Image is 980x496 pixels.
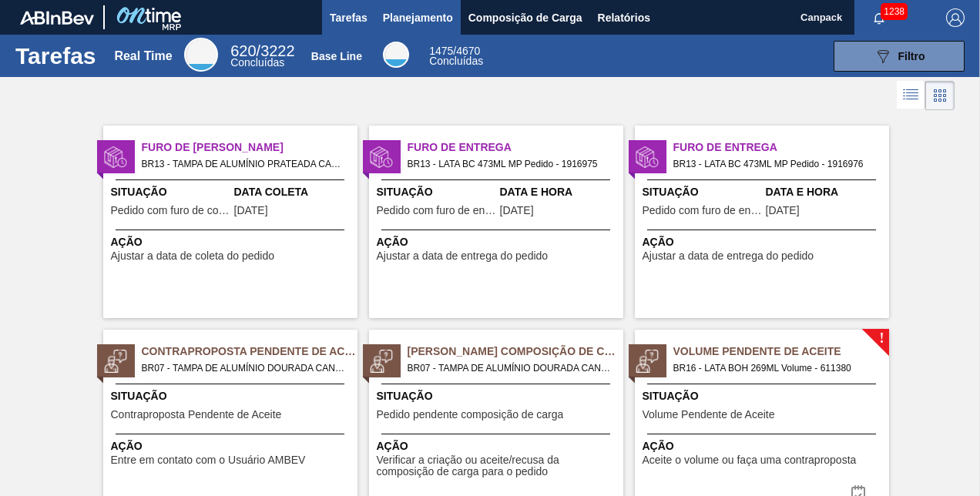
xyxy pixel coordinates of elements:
[370,350,393,373] img: status
[643,234,885,250] span: Ação
[766,205,800,216] span: 31/03/2025,
[370,146,393,169] img: status
[230,42,256,59] span: 620
[114,49,172,63] div: Real Time
[234,205,268,216] span: 25/08/2025
[111,388,354,404] span: Situação
[673,360,877,377] span: BR16 - LATA BOH 269ML Volume - 611380
[429,55,483,67] span: Concluídas
[15,47,96,65] h1: Tarefas
[330,8,367,27] span: Tarefas
[408,360,611,377] span: BR07 - TAMPA DE ALUMÍNIO DOURADA CANPACK CDL Pedido - 2015473
[311,50,362,62] div: Base Line
[111,184,230,200] span: Situação
[111,234,354,250] span: Ação
[383,42,409,68] div: Base Line
[673,156,877,173] span: BR13 - LATA BC 473ML MP Pedido - 1916976
[104,350,127,373] img: status
[429,45,480,57] span: / 4670
[598,8,650,27] span: Relatórios
[879,333,884,344] span: !
[946,8,965,27] img: Logout
[111,438,354,454] span: Ação
[643,250,814,262] span: Ajustar a data de entrega do pedido
[377,205,496,216] span: Pedido com furo de entrega
[142,344,357,360] span: Contraproposta Pendente de Aceite
[854,7,904,28] button: Notificações
[230,42,294,59] span: / 3222
[111,205,230,216] span: Pedido com furo de coleta
[377,184,496,200] span: Situação
[377,454,619,478] span: Verificar a criação ou aceite/recusa da composição de carga para o pedido
[636,350,659,373] img: status
[881,3,908,20] span: 1238
[377,388,619,404] span: Situação
[898,50,925,62] span: Filtro
[111,454,306,466] span: Entre em contato com o Usuário AMBEV
[230,45,294,68] div: Real Time
[184,38,218,72] div: Real Time
[643,184,762,200] span: Situação
[377,250,549,262] span: Ajustar a data de entrega do pedido
[643,438,885,454] span: Ação
[429,46,483,66] div: Base Line
[408,139,623,156] span: Furo de Entrega
[234,184,354,200] span: Data Coleta
[897,81,925,110] div: Visão em Lista
[408,344,623,360] span: Pedido Aguardando Composição de Carga
[500,184,619,200] span: Data e Hora
[834,41,965,72] button: Filtro
[643,388,885,404] span: Situação
[230,56,284,69] span: Concluídas
[104,146,127,169] img: status
[673,344,889,360] span: Volume Pendente de Aceite
[643,205,762,216] span: Pedido com furo de entrega
[408,156,611,173] span: BR13 - LATA BC 473ML MP Pedido - 1916975
[643,454,857,466] span: Aceite o volume ou faça uma contraproposta
[925,81,955,110] div: Visão em Cards
[111,409,282,421] span: Contraproposta Pendente de Aceite
[142,360,345,377] span: BR07 - TAMPA DE ALUMÍNIO DOURADA CANPACK CDL Pedido - 2015473
[636,146,659,169] img: status
[468,8,582,27] span: Composição de Carga
[766,184,885,200] span: Data e Hora
[500,205,534,216] span: 31/03/2025,
[377,438,619,454] span: Ação
[20,11,94,25] img: TNhmsLtSVTkK8tSr43FrP2fwEKptu5GPRR3wAAAABJRU5ErkJggg==
[643,409,775,421] span: Volume Pendente de Aceite
[142,156,345,173] span: BR13 - TAMPA DE ALUMÍNIO PRATEADA CANPACK CDL Pedido - 2011024
[383,8,453,27] span: Planejamento
[429,45,453,57] span: 1475
[142,139,357,156] span: Furo de Coleta
[377,234,619,250] span: Ação
[377,409,564,421] span: Pedido pendente composição de carga
[111,250,275,262] span: Ajustar a data de coleta do pedido
[673,139,889,156] span: Furo de Entrega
